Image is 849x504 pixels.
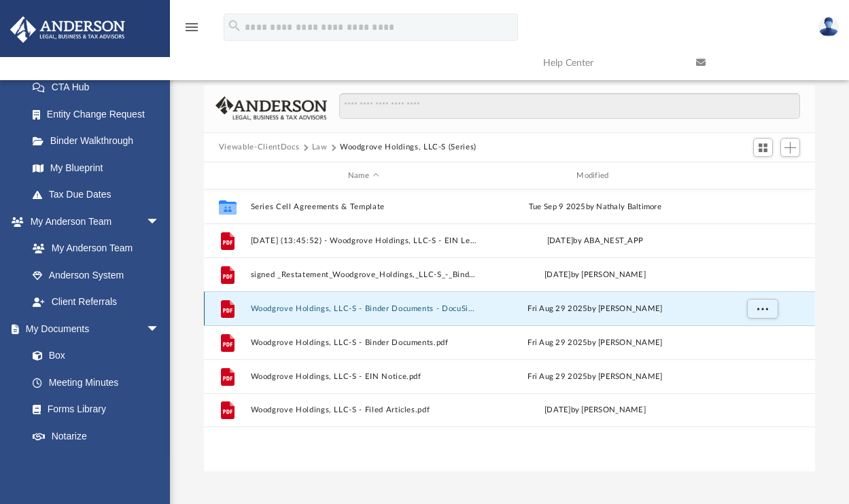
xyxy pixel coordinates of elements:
[19,101,180,128] a: Entity Change Request
[6,16,129,43] img: Anderson Advisors Platinum Portal
[19,342,167,370] a: Box
[482,303,708,315] div: Fri Aug 29 2025 by [PERSON_NAME]
[482,371,708,383] div: Fri Aug 29 2025 by [PERSON_NAME]
[227,18,242,33] i: search
[340,141,477,154] button: Woodgrove Holdings, LLC-S (Series)
[19,235,167,262] a: My Anderson Team
[19,289,173,316] a: Client Referrals
[19,154,173,181] a: My Blueprint
[780,138,801,157] button: Add
[250,338,476,347] button: Woodgrove Holdings, LLC-S - Binder Documents.pdf
[339,93,800,119] input: Search files and folders
[250,372,476,381] button: Woodgrove Holdings, LLC-S - EIN Notice.pdf
[146,315,173,343] span: arrow_drop_down
[19,369,173,396] a: Meeting Minutes
[249,170,476,182] div: Name
[19,128,180,155] a: Binder Walkthrough
[19,396,167,423] a: Forms Library
[146,450,173,478] span: arrow_drop_down
[19,74,180,101] a: CTA Hub
[10,315,173,342] a: My Documentsarrow_drop_down
[818,17,839,37] img: User Pic
[482,235,708,247] div: [DATE] by ABA_NEST_APP
[250,270,476,279] button: signed _Restatement_Woodgrove_Holdings,_LLC-S_-_Binder_Documents.docx.pdf
[482,201,708,213] div: Tue Sep 9 2025 by Nathaly Baltimore
[312,141,328,154] button: Law
[210,170,244,182] div: id
[219,141,299,154] button: Viewable-ClientDocs
[482,337,708,349] div: Fri Aug 29 2025 by [PERSON_NAME]
[10,208,173,235] a: My Anderson Teamarrow_drop_down
[10,450,173,477] a: Online Learningarrow_drop_down
[533,36,686,90] a: Help Center
[714,170,809,182] div: id
[747,299,778,319] button: More options
[482,269,708,281] div: [DATE] by [PERSON_NAME]
[250,202,476,211] button: Series Cell Agreements & Template
[250,236,476,245] button: [DATE] (13:45:52) - Woodgrove Holdings, LLC-S - EIN Letter from IRS.pdf
[482,170,708,182] div: Modified
[250,304,476,313] button: Woodgrove Holdings, LLC-S - Binder Documents - DocuSigned.pdf
[19,181,180,209] a: Tax Due Dates
[184,26,200,35] a: menu
[753,138,774,157] button: Switch to Grid View
[19,262,173,289] a: Anderson System
[146,208,173,236] span: arrow_drop_down
[184,19,200,35] i: menu
[482,405,708,417] div: [DATE] by [PERSON_NAME]
[250,406,476,415] button: Woodgrove Holdings, LLC-S - Filed Articles.pdf
[19,422,173,450] a: Notarize
[204,190,815,471] div: grid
